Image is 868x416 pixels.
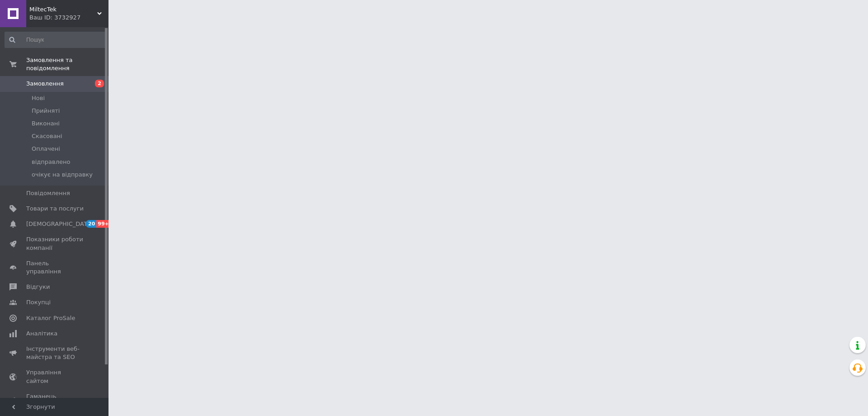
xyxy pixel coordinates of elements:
span: Прийняті [32,107,60,115]
span: Повідомлення [26,189,70,197]
input: Пошук [5,32,107,48]
span: Замовлення та повідомлення [26,56,108,72]
span: Нові [32,94,45,102]
span: MiltecTek [29,5,97,14]
span: Інструменти веб-майстра та SEO [26,345,84,361]
div: Ваш ID: 3732927 [29,14,108,22]
span: Показники роботи компанії [26,235,84,252]
span: Замовлення [26,80,64,88]
span: 99+ [96,220,111,228]
span: Оплачені [32,145,60,153]
span: [DEMOGRAPHIC_DATA] [26,220,93,228]
span: Каталог ProSale [26,314,75,322]
span: Аналітика [26,330,57,338]
span: Скасовані [32,132,62,140]
span: Панель управління [26,259,84,276]
span: Управління сайтом [26,368,84,385]
span: Покупці [26,298,51,306]
span: 2 [95,80,104,87]
span: відправлено [32,158,70,166]
span: Відгуки [26,283,50,291]
span: очікує на відправку [32,171,93,179]
span: 20 [86,220,96,228]
span: Виконані [32,120,60,128]
span: Гаманець компанії [26,392,84,409]
span: Товари та послуги [26,205,84,213]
